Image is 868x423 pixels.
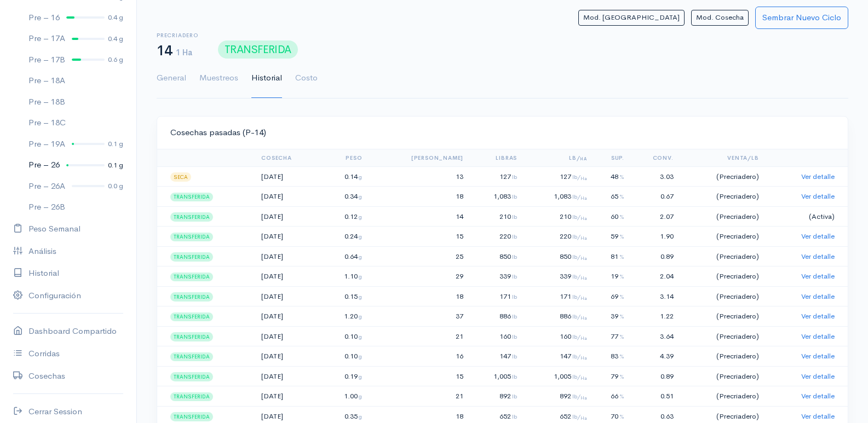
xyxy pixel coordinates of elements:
[591,166,629,187] td: 48
[691,10,749,26] button: Mod. Cosecha
[678,326,763,346] td: (Precriadero)
[468,386,521,407] td: 892
[359,233,362,240] span: g
[366,366,468,386] td: 15
[366,187,468,207] td: 18
[619,253,624,260] span: %
[619,373,624,380] span: %
[619,173,624,181] span: %
[366,326,468,346] td: 21
[512,352,517,360] span: lb
[257,266,322,287] td: [DATE]
[801,252,835,261] a: Ver detalle
[295,59,318,98] a: Costo
[170,312,213,321] span: TRANSFERIDA
[591,386,629,407] td: 66
[801,192,835,201] a: Ver detalle
[108,138,123,149] div: 0.1 g
[578,10,685,26] button: Mod. [GEOGRAPHIC_DATA]
[359,293,362,300] span: g
[591,206,629,227] td: 60
[108,33,123,44] div: 0.4 g
[678,306,763,327] td: (Precriadero)
[251,59,282,98] a: Historial
[619,413,624,420] span: %
[580,216,587,221] sub: Ha
[257,286,322,306] td: [DATE]
[108,12,123,23] div: 0.4 g
[619,333,624,340] span: %
[257,246,322,266] td: [DATE]
[170,273,213,281] span: TRANSFERIDA
[468,246,521,266] td: 850
[170,233,213,241] span: TRANSFERIDA
[572,373,587,380] span: lb/
[322,386,366,407] td: 1.00
[572,392,587,400] span: lb/
[580,415,587,421] sub: Ha
[580,375,587,381] sub: Ha
[359,173,362,181] span: g
[572,213,587,221] span: lb/
[512,392,517,400] span: lb
[366,266,468,287] td: 29
[572,413,587,420] span: lb/
[512,333,517,340] span: lb
[322,366,366,386] td: 0.19
[468,227,521,247] td: 220
[322,286,366,306] td: 0.15
[678,286,763,306] td: (Precriadero)
[359,352,362,360] span: g
[28,11,60,24] div: Pre – 16
[580,335,587,341] sub: Ha
[468,286,521,306] td: 171
[591,306,629,327] td: 39
[619,293,624,300] span: %
[468,166,521,187] td: 127
[359,213,362,221] span: g
[366,166,468,187] td: 13
[322,246,366,266] td: 0.64
[359,193,362,200] span: g
[619,193,624,200] span: %
[521,306,591,327] td: 886
[580,295,587,301] sub: Ha
[619,312,624,320] span: %
[801,231,835,241] a: Ver detalle
[580,355,587,361] sub: Ha
[521,286,591,306] td: 171
[157,43,198,59] h1: 14
[28,32,65,45] div: Pre – 17A
[512,193,517,200] span: lb
[755,7,848,29] button: Sembrar Nuevo Ciclo
[678,366,763,386] td: (Precriadero)
[801,391,835,401] a: Ver detalle
[521,386,591,407] td: 892
[176,47,192,57] span: 1 Ha
[322,166,366,187] td: 0.14
[521,166,591,187] td: 127
[322,227,366,247] td: 0.24
[678,346,763,367] td: (Precriadero)
[366,227,468,247] td: 15
[591,246,629,266] td: 81
[468,266,521,287] td: 339
[580,176,587,181] sub: Ha
[521,149,591,167] th: Lb/
[512,293,517,300] span: lb
[572,352,587,360] span: lb/
[170,126,835,139] div: Cosechas pasadas (P-14)
[359,333,362,340] span: g
[170,392,213,401] span: TRANSFERIDA
[28,96,65,108] div: Pre – 18B
[678,386,763,407] td: (Precriadero)
[801,412,835,421] a: Ver detalle
[619,392,624,400] span: %
[801,332,835,341] a: Ver detalle
[580,235,587,241] sub: Ha
[572,233,587,240] span: lb/
[801,372,835,381] a: Ver detalle
[157,32,198,38] h6: Precriadero
[359,312,362,320] span: g
[170,212,213,221] span: TRANSFERIDA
